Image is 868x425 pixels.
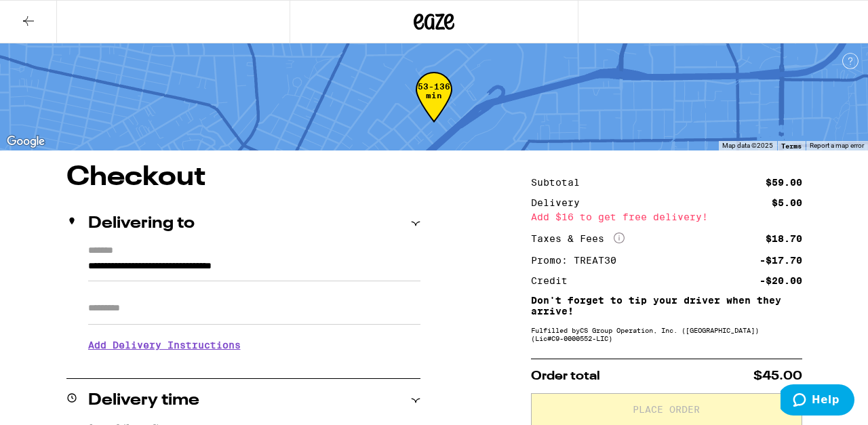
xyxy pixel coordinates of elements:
[531,295,802,317] p: Don't forget to tip your driver when they arrive!
[531,326,802,342] div: Fulfilled by CS Group Operation, Inc. ([GEOGRAPHIC_DATA]) (Lic# C9-0000552-LIC )
[772,198,802,207] div: $5.00
[88,361,420,371] p: We'll contact you at [PHONE_NUMBER] when we arrive
[753,370,802,382] span: $45.00
[3,133,48,150] img: Google
[416,82,452,133] div: 53-136 min
[781,142,802,150] a: Terms
[766,234,802,243] div: $18.70
[531,232,625,245] div: Taxes & Fees
[531,256,626,265] div: Promo: TREAT30
[531,370,600,382] span: Order total
[88,216,195,232] h2: Delivering to
[766,178,802,187] div: $59.00
[633,405,700,414] span: Place Order
[531,178,589,187] div: Subtotal
[3,133,48,150] a: Open this area in Google Maps (opens a new window)
[531,276,577,285] div: Credit
[759,276,802,285] div: -$20.00
[88,392,199,409] h2: Delivery time
[810,142,864,149] a: Report a map error
[531,198,589,207] div: Delivery
[759,256,802,265] div: -$17.70
[531,212,802,222] div: Add $16 to get free delivery!
[88,329,420,361] h3: Add Delivery Instructions
[722,142,773,149] span: Map data ©2025
[781,384,854,418] iframe: Opens a widget where you can find more information
[66,164,420,191] h1: Checkout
